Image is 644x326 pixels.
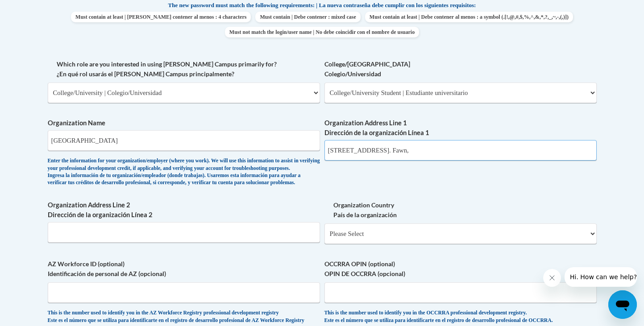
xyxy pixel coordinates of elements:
label: Organization Name [48,118,320,128]
span: The new password must match the following requirements: | La nueva contraseña debe cumplir con lo... [168,1,476,9]
div: Enter the information for your organization/employer (where you work). We will use this informati... [48,157,320,187]
iframe: Button to launch messaging window [608,290,637,319]
span: Must contain at least | [PERSON_NAME] contener al menos : 4 characters [71,12,251,22]
span: Must contain | Debe contener : mixed case [255,12,360,22]
label: Organization Address Line 2 Dirección de la organización Línea 2 [48,200,320,220]
label: Which role are you interested in using [PERSON_NAME] Campus primarily for? ¿En qué rol usarás el ... [48,59,320,79]
label: College/[GEOGRAPHIC_DATA] Colegio/Universidad [324,59,597,79]
div: This is the number used to identify you in the OCCRRA professional development registry. Este es ... [324,309,597,324]
input: Metadata input [48,222,320,243]
iframe: Close message [543,269,561,287]
span: Must contain at least | Debe contener al menos : a symbol (.[!,@,#,$,%,^,&,*,?,_,~,-,(,)]) [365,12,573,22]
span: Must not match the login/user name | No debe coincidir con el nombre de usuario [225,27,419,37]
label: AZ Workforce ID (optional) Identificación de personal de AZ (opcional) [48,259,320,279]
label: OCCRRA OPIN (optional) OPIN DE OCCRRA (opcional) [324,259,597,279]
iframe: Message from company [565,267,637,287]
input: Metadata input [324,140,597,161]
input: Metadata input [48,130,320,151]
label: Organization Country País de la organización [324,200,597,220]
div: This is the number used to identify you in the AZ Workforce Registry professional development reg... [48,309,320,324]
label: Organization Address Line 1 Dirección de la organización Línea 1 [324,118,597,138]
